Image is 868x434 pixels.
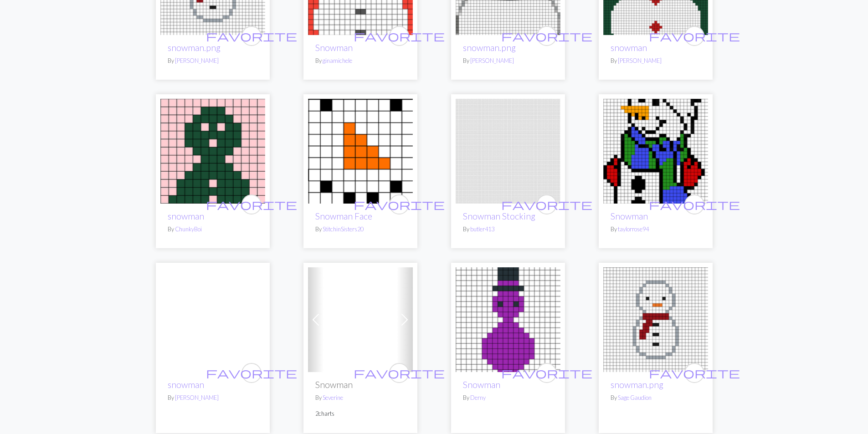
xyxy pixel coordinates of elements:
[603,146,708,154] a: Snowman
[206,366,297,380] span: favorite
[315,379,406,390] h2: Snowman
[611,56,701,65] p: By
[611,225,701,234] p: By
[323,225,364,233] a: StitchinSisters20
[501,197,592,211] span: favorite
[603,99,708,204] img: Snowman
[463,393,553,402] p: By
[389,194,409,214] button: favourite
[611,211,648,221] a: Snowman
[649,197,740,211] span: favorite
[463,56,553,65] p: By
[168,393,258,402] p: By
[206,197,297,211] span: favorite
[537,363,557,383] button: favourite
[168,379,204,390] a: snowman
[160,146,265,154] a: snowman
[206,29,297,43] span: favorite
[501,366,592,380] span: favorite
[354,364,445,382] i: favourite
[501,195,592,214] i: favourite
[315,42,353,53] a: Snowman
[456,146,560,154] a: Snowman Stocking
[456,314,560,323] a: Snowman
[501,29,592,43] span: favorite
[241,26,262,46] button: favourite
[389,26,409,46] button: favourite
[206,27,297,45] i: favourite
[160,99,265,204] img: snowman
[206,195,297,214] i: favourite
[168,225,258,234] p: By
[168,56,258,65] p: By
[175,57,219,64] a: [PERSON_NAME]
[315,211,372,221] a: Snowman Face
[611,42,647,53] a: snowman
[649,195,740,214] i: favourite
[649,27,740,45] i: favourite
[603,267,708,372] img: snowman.png
[611,379,663,390] a: snowman.png
[241,194,262,214] button: favourite
[315,409,406,418] p: 2 charts
[649,366,740,380] span: favorite
[315,225,406,234] p: By
[649,364,740,382] i: favourite
[168,42,221,53] a: snowman.png
[315,56,406,65] p: By
[241,363,262,383] button: favourite
[206,364,297,382] i: favourite
[308,267,413,372] img: Snowman
[684,194,704,214] button: favourite
[308,146,413,154] a: Snowman Face
[618,57,662,64] a: [PERSON_NAME]
[537,26,557,46] button: favourite
[470,57,514,64] a: [PERSON_NAME]
[315,393,406,402] p: By
[463,379,500,390] a: Snowman
[354,197,445,211] span: favorite
[456,99,560,204] img: Snowman Stocking
[354,195,445,214] i: favourite
[470,394,486,401] a: Derny
[175,225,202,233] a: ChunkyBoi
[308,314,413,323] a: Snowman
[456,267,560,372] img: Snowman
[603,314,708,323] a: snowman.png
[308,99,413,204] img: Snowman Face
[463,42,516,53] a: snowman.png
[168,211,204,221] a: snowman
[501,27,592,45] i: favourite
[501,364,592,382] i: favourite
[160,314,265,323] a: snowman
[354,29,445,43] span: favorite
[354,366,445,380] span: favorite
[323,394,343,401] a: Severine
[684,363,704,383] button: favourite
[537,194,557,214] button: favourite
[470,225,494,233] a: butler413
[463,225,553,234] p: By
[618,394,652,401] a: Sage Gaudion
[389,363,409,383] button: favourite
[323,57,352,64] a: ginamichele
[649,29,740,43] span: favorite
[684,26,704,46] button: favourite
[160,267,265,372] img: snowman
[618,225,649,233] a: taylorrose94
[354,27,445,45] i: favourite
[611,393,701,402] p: By
[175,394,219,401] a: [PERSON_NAME]
[463,211,535,221] a: Snowman Stocking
